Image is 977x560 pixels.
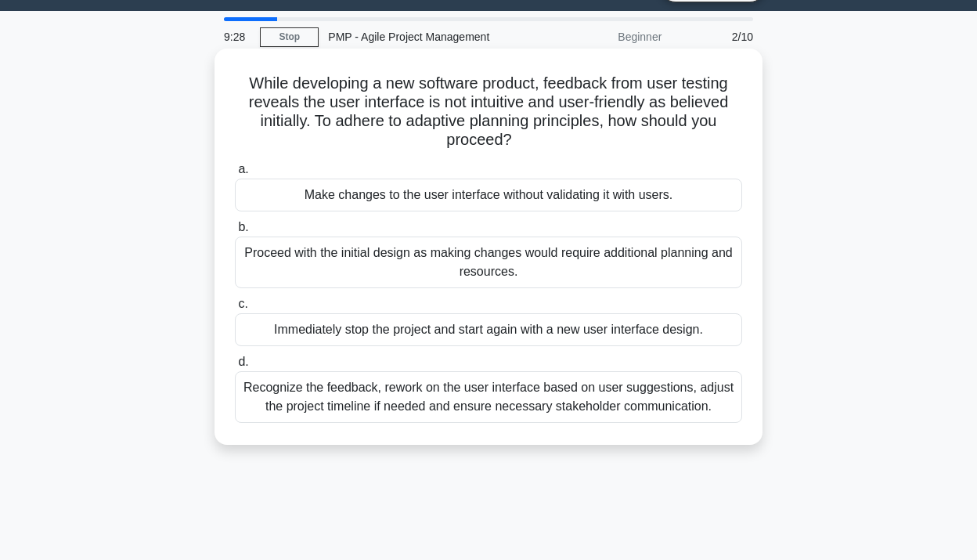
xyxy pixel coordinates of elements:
[235,371,742,423] div: Recognize the feedback, rework on the user interface based on user suggestions, adjust the projec...
[215,21,260,52] div: 9:28
[238,162,248,175] span: a.
[238,220,248,233] span: b.
[238,297,247,310] span: c.
[235,237,742,288] div: Proceed with the initial design as making changes would require additional planning and resources.
[319,21,534,52] div: PMP - Agile Project Management
[534,21,671,52] div: Beginner
[233,74,744,150] h5: While developing a new software product, feedback from user testing reveals the user interface is...
[235,179,742,211] div: Make changes to the user interface without validating it with users.
[238,355,248,368] span: d.
[671,21,762,52] div: 2/10
[235,313,742,346] div: Immediately stop the project and start again with a new user interface design.
[260,27,319,47] a: Stop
